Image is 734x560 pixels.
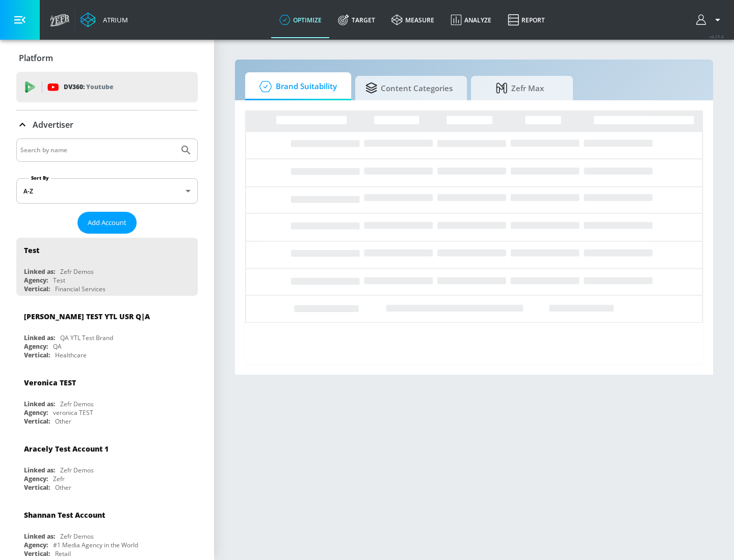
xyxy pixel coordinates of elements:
div: [PERSON_NAME] TEST YTL USR Q|ALinked as:QA YTL Test BrandAgency:QAVertical:Healthcare [16,304,198,362]
div: TestLinked as:Zefr DemosAgency:TestVertical:Financial Services [16,238,198,296]
div: Veronica TESTLinked as:Zefr DemosAgency:veronica TESTVertical:Other [16,370,198,428]
div: Financial Services [55,285,106,293]
div: Zefr Demos [60,466,94,474]
div: [PERSON_NAME] TEST YTL USR Q|A [24,312,150,321]
p: Advertiser [33,119,73,130]
a: Report [500,2,553,38]
span: Content Categories [365,76,453,100]
p: DV360: [64,81,113,93]
label: Sort By [29,175,51,181]
div: A-Z [16,178,198,204]
div: Healthcare [55,351,87,359]
div: Zefr Demos [60,400,94,408]
a: Target [330,2,383,38]
div: Other [55,483,71,492]
span: v 4.25.4 [710,34,724,39]
p: Platform [19,52,53,64]
span: Zefr Max [481,76,559,100]
div: Zefr Demos [60,267,94,276]
div: Other [55,417,71,426]
div: Zefr Demos [60,532,94,541]
a: Atrium [81,12,128,27]
div: QA YTL Test Brand [60,333,113,342]
div: Agency: [24,474,48,483]
div: QA [53,342,62,351]
div: Retail [55,549,71,558]
p: Youtube [86,81,113,92]
div: Linked as: [24,267,55,276]
div: Linked as: [24,466,55,474]
span: Brand Suitability [255,74,337,99]
div: Linked as: [24,400,55,408]
a: Analyze [442,2,500,38]
div: veronica TEST [53,408,93,417]
div: Agency: [24,541,48,549]
div: Agency: [24,342,48,351]
div: Agency: [24,276,48,285]
div: Aracely Test Account 1Linked as:Zefr DemosAgency:ZefrVertical:Other [16,436,198,494]
div: Test [53,276,65,285]
div: Vertical: [24,549,50,558]
div: Atrium [99,15,128,24]
div: Vertical: [24,417,50,426]
div: Test [24,245,39,255]
input: Search by name [20,144,175,157]
div: Linked as: [24,532,55,541]
a: measure [383,2,442,38]
div: DV360: Youtube [16,72,198,102]
a: optimize [271,2,330,38]
div: Advertiser [16,110,198,139]
div: Shannan Test Account [24,510,105,520]
div: Linked as: [24,333,55,342]
div: Vertical: [24,285,50,293]
div: Vertical: [24,351,50,359]
div: #1 Media Agency in the World [53,541,138,549]
div: Platform [16,44,198,72]
span: Add Account [88,217,126,229]
div: Vertical: [24,483,50,492]
div: Aracely Test Account 1 [24,444,109,454]
div: Agency: [24,408,48,417]
div: Veronica TEST [24,378,76,387]
div: Zefr [53,474,65,483]
button: Add Account [77,212,137,234]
